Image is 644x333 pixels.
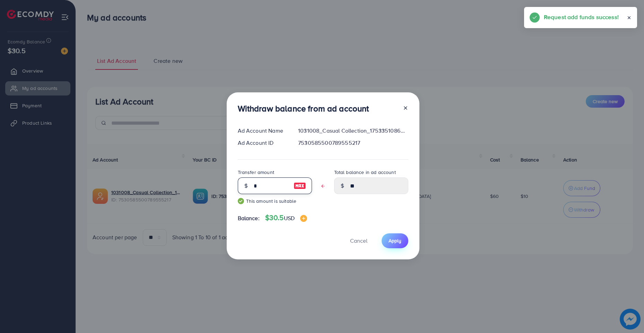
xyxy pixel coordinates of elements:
[300,215,307,222] img: image
[232,127,293,135] div: Ad Account Name
[544,13,619,22] h5: Request add funds success!
[238,169,274,176] label: Transfer amount
[238,198,244,204] img: guide
[284,214,295,222] span: USD
[382,233,408,248] button: Apply
[232,139,293,147] div: Ad Account ID
[334,169,396,176] label: Total balance in ad account
[341,233,376,248] button: Cancel
[350,237,367,244] span: Cancel
[293,139,414,147] div: 7530585500789555217
[238,103,369,114] h3: Withdraw balance from ad account
[389,237,401,244] span: Apply
[294,182,306,190] img: image
[265,214,307,222] h4: $30.5
[238,198,312,205] small: This amount is suitable
[293,127,414,135] div: 1031008_Casual Collection_1753351086645
[238,214,260,222] span: Balance:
